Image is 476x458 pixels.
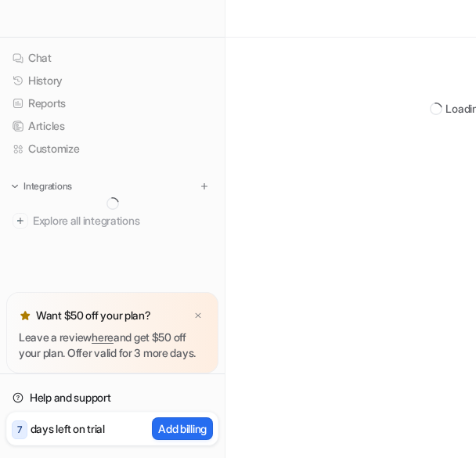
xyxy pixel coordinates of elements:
[31,420,105,437] p: days left on trial
[17,423,22,437] p: 7
[6,92,218,114] a: Reports
[13,213,28,229] img: explore all integrations
[92,330,114,344] a: here
[6,387,218,409] a: Help and support
[193,311,203,321] img: x
[6,115,218,137] a: Articles
[9,181,20,192] img: expand menu
[152,417,213,440] button: Add billing
[23,180,72,193] p: Integrations
[19,330,206,361] p: Leave a review and get $50 off your plan. Offer valid for 3 more days.
[36,308,151,323] p: Want $50 off your plan?
[158,420,207,437] p: Add billing
[199,181,210,192] img: menu_add.svg
[19,309,31,322] img: star
[33,208,212,233] span: Explore all integrations
[6,210,218,232] a: Explore all integrations
[6,179,77,194] button: Integrations
[6,47,218,69] a: Chat
[6,70,218,92] a: History
[6,138,218,160] a: Customize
